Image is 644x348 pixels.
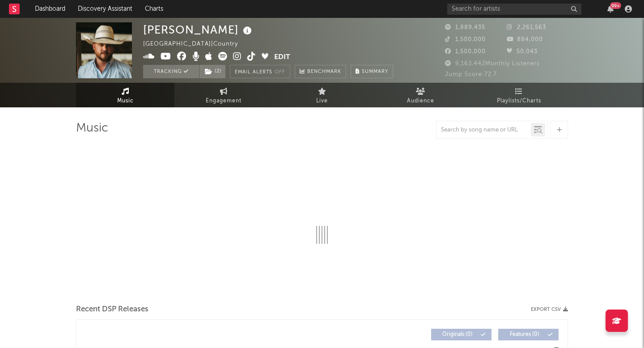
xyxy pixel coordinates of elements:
[504,332,545,337] span: Features ( 0 )
[143,65,199,78] button: Tracking
[507,49,538,55] span: 50,043
[445,49,486,55] span: 1,500,000
[295,65,346,78] a: Benchmark
[445,72,497,77] span: Jump Score: 72.7
[274,52,290,63] button: Edit
[445,61,540,67] span: 9,163,442 Monthly Listeners
[407,96,434,106] span: Audience
[362,69,388,74] span: Summary
[351,65,393,78] button: Summary
[470,83,568,107] a: Playlists/Charts
[431,329,491,340] button: Originals(0)
[437,332,478,337] span: Originals ( 0 )
[316,96,328,106] span: Live
[275,70,285,75] em: Off
[199,65,225,78] button: (2)
[117,96,134,106] span: Music
[143,39,248,50] div: [GEOGRAPHIC_DATA] | Country
[447,4,581,15] input: Search for artists
[371,83,470,107] a: Audience
[76,304,148,315] span: Recent DSP Releases
[273,83,371,107] a: Live
[497,96,541,106] span: Playlists/Charts
[507,25,546,30] span: 2,261,563
[76,83,174,107] a: Music
[607,5,614,13] button: 99+
[531,307,568,312] button: Export CSV
[174,83,273,107] a: Engagement
[445,37,486,42] span: 1,500,000
[498,329,559,340] button: Features(0)
[199,65,226,78] span: ( 2 )
[230,65,290,78] button: Email AlertsOff
[507,37,543,42] span: 884,000
[445,25,485,30] span: 1,889,435
[610,2,621,9] div: 99 +
[436,127,531,134] input: Search by song name or URL
[206,96,241,106] span: Engagement
[143,22,254,37] div: [PERSON_NAME]
[307,67,341,77] span: Benchmark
